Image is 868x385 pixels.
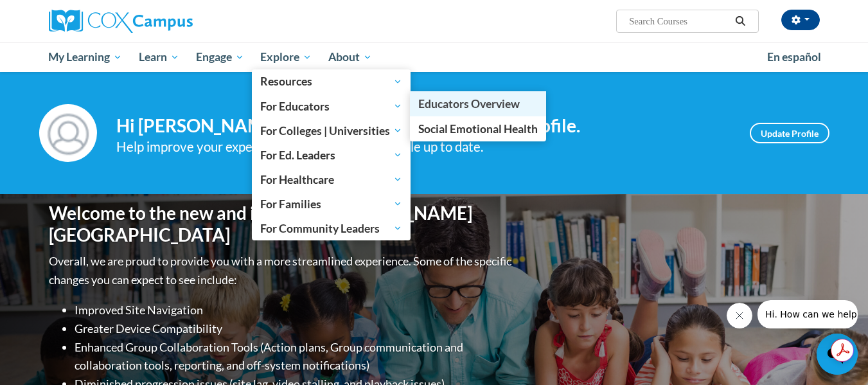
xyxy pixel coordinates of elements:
button: Account Settings [781,10,820,30]
iframe: Button to launch messaging window [817,334,858,375]
span: Learn [139,49,179,65]
span: For Educators [260,98,402,114]
a: For Community Leaders [252,216,411,240]
a: For Healthcare [252,167,411,192]
span: For Healthcare [260,172,402,187]
li: Greater Device Compatibility [75,319,515,338]
a: Engage [188,42,252,72]
a: For Educators [252,94,411,118]
a: En español [759,44,829,71]
span: For Ed. Leaders [260,147,402,163]
span: For Colleges | Universities [260,123,402,138]
p: Overall, we are proud to provide you with a more streamlined experience. Some of the specific cha... [49,252,515,289]
a: For Families [252,192,411,216]
a: My Learning [40,42,131,72]
li: Enhanced Group Collaboration Tools (Action plans, Group communication and collaboration tools, re... [75,338,515,375]
span: About [328,49,372,65]
a: For Ed. Leaders [252,143,411,167]
h4: Hi [PERSON_NAME]! Take a minute to review your profile. [116,115,731,137]
input: Search Courses [628,13,731,29]
h1: Welcome to the new and improved [PERSON_NAME][GEOGRAPHIC_DATA] [49,202,515,246]
span: Educators Overview [418,97,520,111]
span: Social Emotional Health [418,122,538,136]
a: Resources [252,69,411,94]
div: Main menu [30,42,839,72]
div: Help improve your experience by keeping your profile up to date. [116,136,731,157]
button: Search [731,13,750,29]
img: Profile Image [39,104,97,162]
iframe: Close message [727,303,752,328]
a: About [320,42,380,72]
span: Explore [260,49,312,65]
span: Resources [260,74,402,89]
a: Learn [130,42,188,72]
a: Update Profile [750,123,829,143]
span: For Community Leaders [260,220,402,236]
li: Improved Site Navigation [75,301,515,319]
span: Engage [196,49,244,65]
span: Hi. How can we help? [8,9,104,19]
span: For Families [260,196,402,211]
iframe: Message from company [757,300,858,328]
a: Cox Campus [49,10,293,33]
a: For Colleges | Universities [252,118,411,143]
a: Social Emotional Health [410,116,546,141]
a: Educators Overview [410,91,546,116]
img: Cox Campus [49,10,193,33]
a: Explore [252,42,320,72]
span: En español [767,50,821,64]
span: My Learning [48,49,122,65]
